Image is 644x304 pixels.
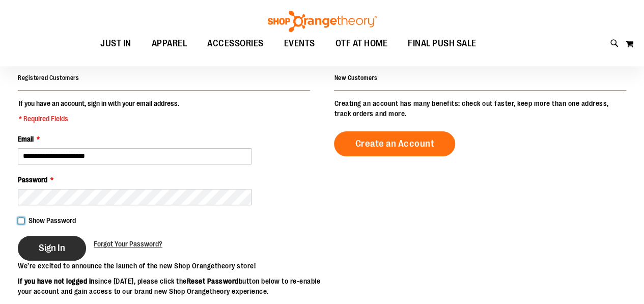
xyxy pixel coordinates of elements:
a: FINAL PUSH SALE [398,32,487,56]
span: EVENTS [284,32,315,55]
strong: Registered Customers [18,74,79,81]
span: Forgot Your Password? [94,240,162,248]
strong: New Customers [334,74,377,81]
p: Creating an account has many benefits: check out faster, keep more than one address, track orders... [334,98,626,119]
a: Forgot Your Password? [94,239,162,249]
img: Shop Orangetheory [266,11,378,32]
span: Create an Account [355,138,434,149]
span: FINAL PUSH SALE [408,32,477,55]
span: Show Password [29,216,76,225]
legend: If you have an account, sign in with your email address. [18,98,180,124]
a: OTF AT HOME [325,32,398,56]
a: APPAREL [142,32,198,56]
span: ACCESSORIES [207,32,264,55]
p: We’re excited to announce the launch of the new Shop Orangetheory store! [18,261,322,271]
span: Sign In [39,242,65,254]
strong: Reset Password [187,277,239,285]
span: Password [18,176,47,184]
span: OTF AT HOME [335,32,388,55]
a: EVENTS [274,32,325,56]
a: Create an Account [334,131,455,156]
p: since [DATE], please click the button below to re-enable your account and gain access to our bran... [18,276,322,296]
span: APPAREL [152,32,187,55]
strong: If you have not logged in [18,277,95,285]
a: JUST IN [90,32,142,56]
a: ACCESSORIES [197,32,274,56]
span: Email [18,135,34,143]
button: Sign In [18,236,86,261]
span: JUST IN [100,32,131,55]
span: * Required Fields [19,114,179,124]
